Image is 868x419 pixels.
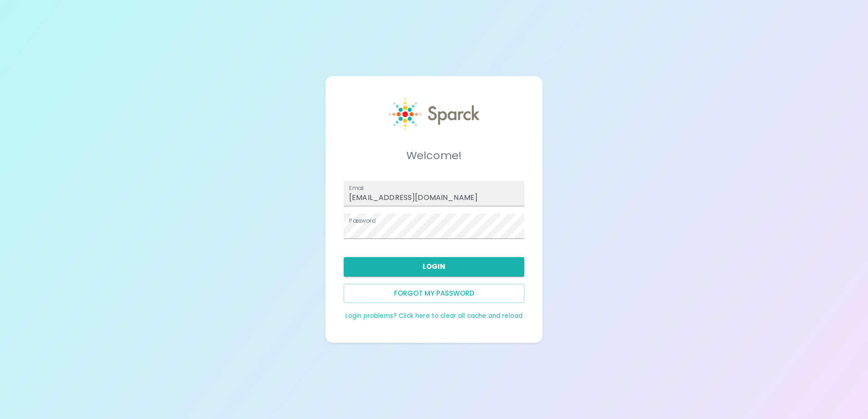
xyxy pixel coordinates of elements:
img: Sparck logo [389,98,479,131]
button: Login [344,257,524,276]
button: Forgot my password [344,284,524,303]
label: Email [349,184,364,192]
a: Login problems? Click here to clear all cache and reload [345,312,523,320]
h5: Welcome! [344,148,524,163]
label: Password [349,217,375,224]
